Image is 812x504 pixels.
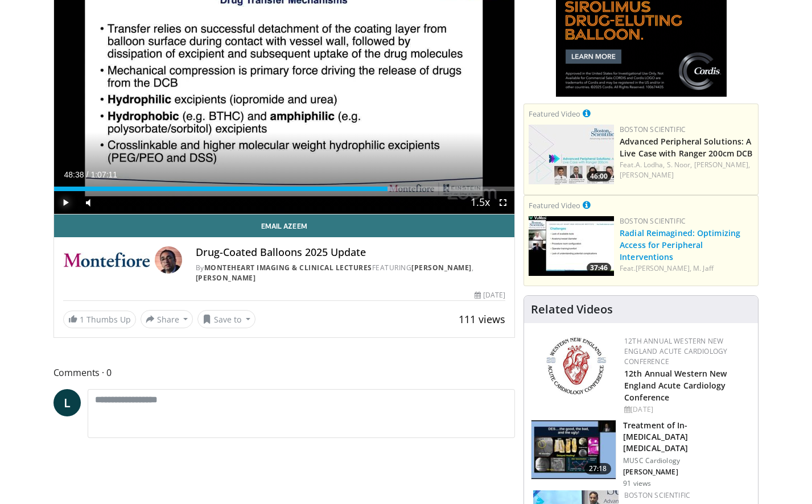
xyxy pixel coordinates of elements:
h4: Related Videos [531,303,613,316]
span: 27:18 [584,463,612,474]
div: Feat. [620,263,753,274]
img: c038ed19-16d5-403f-b698-1d621e3d3fd1.150x105_q85_crop-smart_upscale.jpg [529,216,614,276]
button: Mute [77,191,100,214]
small: Featured Video [529,109,580,119]
a: Advanced Peripheral Solutions: A Live Case with Ranger 200cm DCB [620,136,752,159]
small: Featured Video [529,200,580,210]
a: [PERSON_NAME] [196,273,256,283]
a: Boston Scientific [624,490,690,500]
button: Play [54,191,77,214]
p: 91 views [623,479,651,488]
div: Progress Bar [54,187,515,191]
a: 12th Annual Western New England Acute Cardiology Conference [624,336,727,366]
a: MonteHeart Imaging & Clinical Lectures [204,263,372,272]
a: M. Jaff [693,263,714,273]
a: [PERSON_NAME] [620,170,674,180]
span: Comments 0 [53,365,516,380]
span: 1 [80,314,84,325]
button: Share [141,310,193,328]
a: 37:46 [529,216,614,276]
a: [PERSON_NAME] [411,263,472,272]
a: Email Azeem [54,214,515,237]
a: 12th Annual Western New England Acute Cardiology Conference [624,368,727,403]
p: MUSC Cardiology [623,456,751,465]
h4: Drug-Coated Balloons 2025 Update [196,246,505,259]
div: [DATE] [624,404,749,415]
span: 111 views [459,312,505,326]
a: A. Lodha, [636,160,665,170]
a: Boston Scientific [620,216,686,226]
a: S. Noor, [667,160,693,170]
span: 1:07:11 [90,170,117,179]
button: Playback Rate [469,191,492,214]
span: 48:38 [64,170,84,179]
a: Boston Scientific [620,125,686,134]
a: 27:18 Treatment of In-[MEDICAL_DATA] [MEDICAL_DATA] MUSC Cardiology [PERSON_NAME] 91 views [531,420,751,488]
div: By FEATURING , [196,263,505,283]
img: 0954f259-7907-4053-a817-32a96463ecc8.png.150x105_q85_autocrop_double_scale_upscale_version-0.2.png [545,336,608,396]
button: Fullscreen [492,191,514,214]
img: Avatar [155,246,182,274]
a: L [53,389,81,416]
span: 46:00 [587,171,611,181]
button: Save to [197,310,255,328]
img: 1231d81b-12c6-428a-849b-b95662be974c.150x105_q85_crop-smart_upscale.jpg [531,420,616,480]
span: / [86,170,89,179]
img: MonteHeart Imaging & Clinical Lectures [63,246,150,274]
div: Feat. [620,160,753,180]
a: 1 Thumbs Up [63,311,136,328]
span: 37:46 [587,263,611,273]
a: 46:00 [529,125,614,184]
a: [PERSON_NAME], [636,263,691,273]
img: af9da20d-90cf-472d-9687-4c089bf26c94.150x105_q85_crop-smart_upscale.jpg [529,125,614,184]
a: [PERSON_NAME], [694,160,750,170]
p: [PERSON_NAME] [623,468,751,477]
div: [DATE] [475,290,505,300]
h3: Treatment of In-[MEDICAL_DATA] [MEDICAL_DATA] [623,420,751,454]
a: Radial Reimagined: Optimizing Access for Peripheral Interventions [620,228,740,262]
